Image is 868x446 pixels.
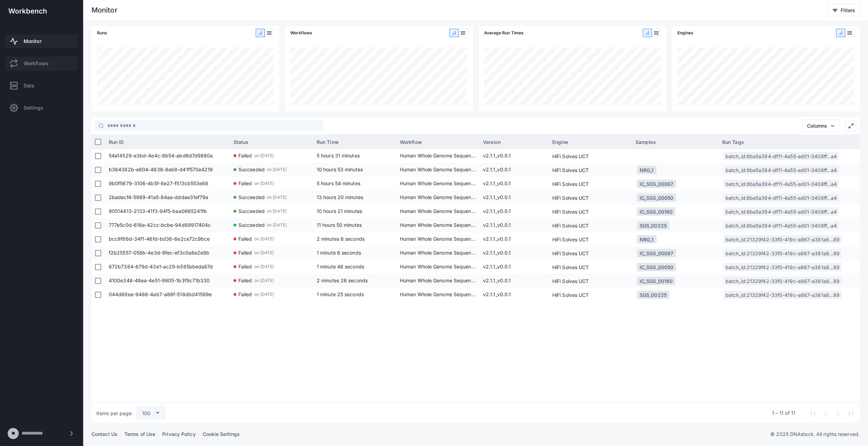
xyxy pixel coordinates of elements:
[109,218,227,232] span: 777e5c0d-616e-42cc-bcbe-94d89917404c
[254,246,274,259] span: on [DATE]
[803,120,840,132] button: Columns
[317,153,360,158] span: 5 hours 31 minutes
[640,164,654,177] div: NRG_1
[724,249,842,257] div: batch_id:21329f42-33f0-419c-a867-a381a8...89
[400,149,476,163] span: Human Whole Genome Sequencing (HiFi Solves)
[640,247,673,260] div: IC_SGS_00087
[317,250,361,256] span: 1 minute 6 seconds
[109,191,227,205] span: 2badecf4-5989-41a5-84aa-dddae31ef79a
[267,218,287,231] span: on [DATE]
[109,288,227,302] span: 044d89ea-9486-4ab7-a86f-518dbd41599e
[722,139,744,145] span: Run Tags
[483,288,545,302] span: v2.1.1_v0.0.1
[635,139,656,145] span: Samples
[807,123,827,129] span: Columns
[772,410,795,417] div: 1 – 11 of 11
[640,289,667,301] div: SGS_00225
[770,431,860,438] p: © 2025 DNAstack. All rights reserved.
[238,288,252,301] span: Failed
[724,291,842,299] div: batch_id:21329f42-33f0-419c-a867-a381a8...89
[724,166,839,174] div: batch_id:8ba5a394-df11-4a55-ad01-3408ff...a4
[552,205,589,218] span: HiFi Solves UCT
[483,232,545,246] span: v2.1.1_v0.0.1
[254,177,274,190] span: on [DATE]
[6,101,78,115] a: Settings
[552,289,589,301] span: HiFi Solves UCT
[400,177,476,191] span: Human Whole Genome Sequencing (HiFi Solves)
[400,163,476,177] span: Human Whole Genome Sequencing (HiFi Solves)
[552,150,589,163] span: HiFi Solves UCT
[24,82,34,89] span: Data
[254,149,274,162] span: on [DATE]
[552,191,589,204] span: HiFi Solves UCT
[724,180,839,188] div: batch_id:8ba5a394-df11-4a55-ad01-3408ff...a4
[267,205,287,217] span: on [DATE]
[724,263,842,271] div: batch_id:21329f42-33f0-419c-a867-a381a8...89
[290,29,312,36] span: Workflows
[483,205,545,218] span: v2.1.1_v0.0.1
[267,191,287,204] span: on [DATE]
[483,246,545,260] span: v2.1.1_v0.0.1
[109,149,227,163] span: 54a14529-e3bd-4e4c-8b54-abd6d7d9880a
[254,274,274,287] span: on [DATE]
[806,407,819,419] button: First page
[6,79,78,93] a: Data
[844,407,856,419] button: Last page
[484,29,524,36] span: Average Run Times
[238,246,252,259] span: Failed
[640,275,673,288] div: IC_SGS_00160
[109,246,227,260] span: f2b25557-058b-4e3d-9fec-ef3c0a8e2e9b
[109,139,124,145] span: Run ID
[317,277,368,283] span: 2 minutes 26 seconds
[91,431,117,437] a: Contact Us
[317,291,364,297] span: 1 minute 25 seconds
[124,431,155,437] a: Terms of Use
[254,288,274,301] span: on [DATE]
[483,218,545,232] span: v2.1.1_v0.0.1
[724,152,839,160] div: batch_id:8ba5a394-df11-4a55-ad01-3408ff...a4
[234,139,249,145] span: Status
[483,163,545,177] span: v2.1.1_v0.0.1
[828,4,860,16] button: Filters
[400,232,476,246] span: Human Whole Genome Sequencing (HiFi Solves)
[552,233,589,246] span: HiFi Solves UCT
[400,191,476,205] span: Human Whole Genome Sequencing (HiFi Solves)
[238,149,252,162] span: Failed
[640,261,673,274] div: IC_SGS_00050
[552,261,589,274] span: HiFi Solves UCT
[109,177,227,191] span: 9b0f5679-3106-4b5f-8e27-f513cb553e88
[400,246,476,260] span: Human Whole Genome Sequencing (HiFi Solves)
[238,260,252,273] span: Failed
[24,104,43,111] span: Settings
[109,260,227,274] span: 672b7384-679d-43e1-ac29-b585bbeda87d
[238,163,265,176] span: Succeeded
[238,177,252,190] span: Failed
[109,274,227,288] span: 4100e348-48ea-4e51-9905-1b3f9c71b330
[91,7,117,14] div: Monitor
[238,232,252,245] span: Failed
[238,191,265,204] span: Succeeded
[97,29,107,36] span: Runs
[317,194,363,200] span: 13 hours 20 minutes
[267,163,287,176] span: on [DATE]
[96,410,133,417] div: Items per page:
[552,164,589,177] span: HiFi Solves UCT
[400,205,476,218] span: Human Whole Genome Sequencing (HiFi Solves)
[254,232,274,245] span: on [DATE]
[400,260,476,274] span: Human Whole Genome Sequencing (HiFi Solves)
[552,219,589,232] span: HiFi Solves UCT
[640,219,667,232] div: SGS_00225
[317,236,365,242] span: 2 minutes 6 seconds
[109,163,227,177] span: b364382b-e604-4836-8eb8-d41f570e4219
[483,149,545,163] span: v2.1.1_v0.0.1
[109,205,227,218] span: 90514413-2133-41f3-94f5-baa0665241fb
[6,57,78,70] a: Workflows
[203,431,240,437] a: Cookie Settings
[640,191,673,204] div: IC_SGS_00050
[483,191,545,205] span: v2.1.1_v0.0.1
[724,221,839,230] div: batch_id:8ba5a394-df11-4a55-ad01-3408ff...a4
[552,139,568,145] span: Engine
[552,247,589,260] span: HiFi Solves UCT
[24,60,49,67] span: Workflows
[317,264,364,269] span: 1 minute 46 seconds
